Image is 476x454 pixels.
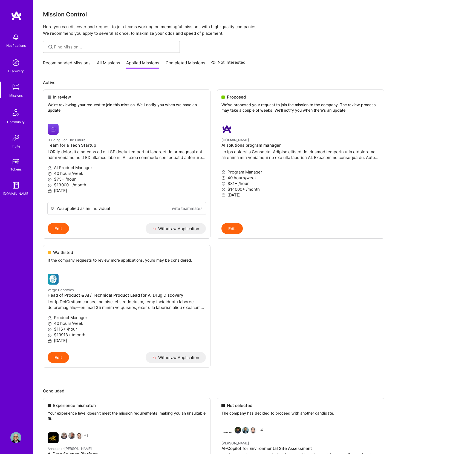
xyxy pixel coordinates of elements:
p: $81+ /hour [221,181,380,186]
i: icon MoneyGray [221,182,226,186]
h4: Head of Product & AI / Technical Product Lead for AI Drug Discovery [48,293,206,298]
i: icon Clock [48,322,52,326]
p: Lor Ip DolOrsitam consect adipisci el seddoeiusm, temp incididuntu laboree doloremag aliq—enimad ... [48,299,206,310]
a: Applied Missions [126,60,159,69]
span: Experience mismatch [53,403,96,408]
p: Lo ips dolorsi a Consectet Adipisc elitsed do eiusmod temporin utla etdolorema ali enima min veni... [221,149,380,160]
i: icon Applicant [221,170,226,174]
i: icon MoneyGray [221,187,226,192]
small: [DOMAIN_NAME] [221,138,249,142]
img: guide book [10,180,21,191]
small: Verge Genomics [48,288,74,292]
p: 40 hours/week [48,170,206,176]
img: Verge Genomics company logo [48,274,59,285]
div: Missions [9,92,23,98]
img: Anheuser-Busch company logo [48,432,59,443]
p: Product Manager [48,315,206,320]
img: discovery [10,57,21,68]
img: A.Team company logo [221,124,232,135]
img: tokens [13,159,19,164]
p: We've proposed your request to join the mission to the company. The review process may take a cou... [221,102,380,113]
button: Edit [48,352,69,363]
p: If the company requests to review more applications, yours may be considered. [48,258,206,263]
div: Discovery [8,68,24,74]
h4: AI solutions program manager [221,143,380,148]
span: Waitlisted [53,250,73,255]
p: Concluded [43,388,466,394]
button: Edit [221,223,243,234]
a: Building For The Future company logoBuilding For The FutureTeam for a Tech StartupLOR ip dolorsit... [43,119,210,202]
div: Notifications [6,43,26,48]
button: Edit [48,223,69,234]
span: In review [53,94,71,100]
p: LOR ip dolorsit ametcons ad elit SE doeiu-tempori ut laboreet dolor magnaal eni admi veniamq nost... [48,149,206,160]
div: +1 [48,432,88,443]
img: Community [9,106,22,119]
p: [DATE] [221,192,380,198]
h4: Team for a Tech Startup [48,143,206,148]
small: Anheuser-[PERSON_NAME] [48,447,92,451]
h3: Mission Control [43,11,466,18]
img: Invite [10,132,21,143]
a: Verge Genomics company logoVerge GenomicsHead of Product & AI / Technical Product Lead for AI Dru... [43,269,210,352]
button: Withdraw Application [146,223,206,234]
p: [DATE] [48,188,206,193]
img: teamwork [10,82,21,92]
a: Completed Missions [166,60,205,69]
a: Invite teammates [169,206,203,211]
img: Theodore Van Rooy [68,432,75,439]
p: $19918+ /month [48,332,206,338]
div: Tokens [10,166,22,172]
div: Invite [12,143,20,149]
p: Here you can discover and request to join teams working on meaningful missions with high-quality ... [43,24,466,37]
p: $14000+ /month [221,186,380,192]
i: icon Calendar [48,339,52,343]
div: You applied as an individual [56,206,110,211]
i: icon Clock [48,172,52,176]
i: icon Clock [221,176,226,180]
button: Withdraw Application [146,352,206,363]
span: Proposed [227,94,246,100]
p: We're reviewing your request to join this mission. We'll notify you when we have an update. [48,102,206,113]
i: icon SearchGrey [47,44,54,50]
i: icon MoneyGray [48,333,52,337]
i: icon MoneyGray [48,178,52,182]
i: icon Calendar [221,193,226,197]
i: icon MoneyGray [48,328,52,332]
a: Recommended Missions [43,60,91,69]
p: [DATE] [48,338,206,343]
p: 40 hours/week [48,320,206,326]
p: $75+ /hour [48,176,206,182]
p: $116+ /hour [48,326,206,332]
img: Eduardo Luttner [61,432,67,439]
img: bell [10,32,21,43]
img: Rob Shapiro [76,432,83,439]
p: Your experience level doesn't meet the mission requirements, making you an unsuitable fit. [48,410,206,421]
i: icon Calendar [48,189,52,193]
div: Community [7,119,25,125]
p: AI Product Manager [48,165,206,170]
img: logo [11,11,22,21]
i: icon Applicant [48,316,52,320]
p: Program Manager [221,169,380,175]
div: [DOMAIN_NAME] [3,191,29,196]
i: icon MoneyGray [48,183,52,187]
i: icon Applicant [48,166,52,170]
p: $13000+ /month [48,182,206,188]
p: 40 hours/week [221,175,380,181]
img: User Avatar [10,432,21,443]
a: User Avatar [9,432,23,443]
a: Not Interested [211,59,246,69]
p: Active [43,80,466,85]
img: Building For The Future company logo [48,124,59,135]
a: All Missions [97,60,120,69]
small: Building For The Future [48,138,85,142]
input: Find Mission... [54,44,176,50]
a: A.Team company logo[DOMAIN_NAME]AI solutions program managerLo ips dolorsi a Consectet Adipisc el... [217,119,384,223]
